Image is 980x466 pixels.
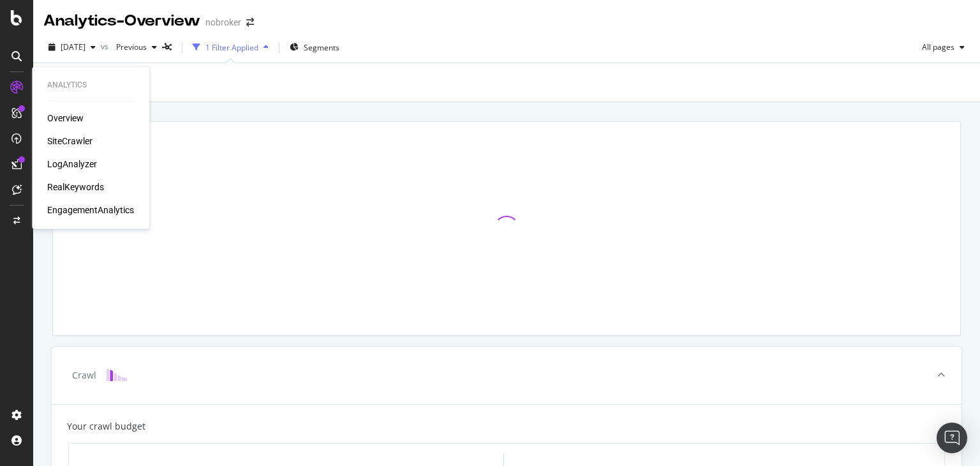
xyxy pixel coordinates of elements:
[47,181,104,193] a: RealKeywords
[43,10,200,32] div: Analytics - Overview
[61,41,85,52] span: 2025 Sep. 1st
[47,158,97,170] a: LogAnalyzer
[917,37,970,57] button: All pages
[205,42,258,53] div: 1 Filter Applied
[205,16,241,29] div: nobroker
[47,112,84,124] a: Overview
[111,37,162,57] button: Previous
[111,41,147,52] span: Previous
[937,423,967,453] div: Open Intercom Messenger
[47,204,134,216] a: EngagementAnalytics
[107,369,127,381] img: block-icon
[246,18,254,27] div: arrow-right-arrow-left
[304,42,339,53] span: Segments
[72,369,96,382] div: Crawl
[101,41,111,52] span: vs
[67,420,145,433] div: Your crawl budget
[43,37,101,57] button: [DATE]
[47,80,134,91] div: Analytics
[917,41,954,52] span: All pages
[285,37,345,57] button: Segments
[188,37,274,57] button: 1 Filter Applied
[47,135,93,147] a: SiteCrawler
